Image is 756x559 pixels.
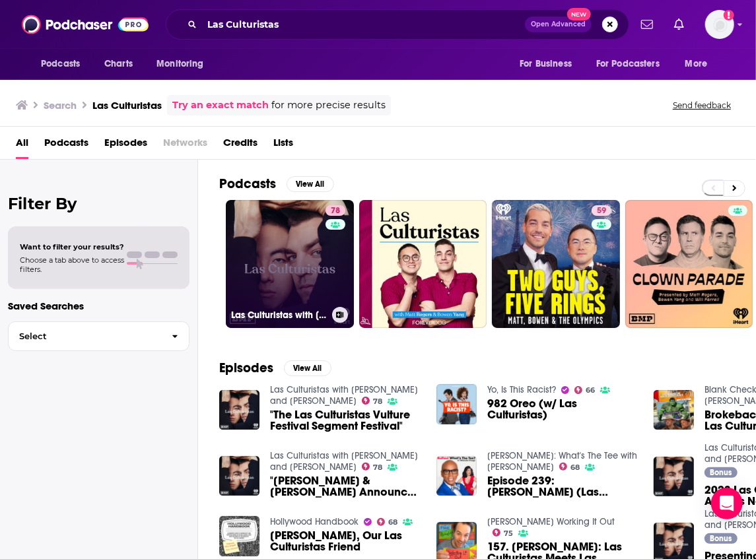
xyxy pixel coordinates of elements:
[436,456,477,496] img: Episode 239: Matt Rogers (Las Culturistas)
[669,100,735,111] button: Send feedback
[270,516,359,527] a: Hollywood Handbook
[574,386,596,394] a: 66
[685,55,708,73] span: More
[273,132,293,159] a: Lists
[219,176,276,192] h2: Podcasts
[388,519,397,525] span: 68
[597,205,606,218] span: 59
[710,535,732,543] span: Bonus
[22,12,149,37] img: Podchaser - Follow, Share and Rate Podcasts
[44,99,77,112] h3: Search
[669,13,689,36] a: Show notifications dropdown
[104,55,133,73] span: Charts
[231,310,327,321] h3: Las Culturistas with [PERSON_NAME] and [PERSON_NAME]
[654,457,694,497] img: 2023 Las Culturistas Culture Awards Nominations Special Parts 1-3
[166,9,629,40] div: Search podcasts, credits, & more...
[492,200,620,328] a: 59
[559,463,580,471] a: 68
[270,450,418,473] a: Las Culturistas with Matt Rogers and Bowen Yang
[226,200,354,328] a: 78Las Culturistas with [PERSON_NAME] and [PERSON_NAME]
[636,13,658,36] a: Show notifications dropdown
[586,387,595,393] span: 66
[270,475,421,498] a: "Mila & Natalie Announce the Las Culturistas Culture Awards Categories"
[711,488,743,519] div: Open Intercom Messenger
[202,14,525,35] input: Search podcasts, credits, & more...
[710,469,732,477] span: Bonus
[705,10,734,39] button: Show profile menu
[487,384,556,395] a: Yo, Is This Racist?
[219,516,259,556] img: Matt Rogers, Our Las Culturistas Friend
[373,399,382,405] span: 78
[493,529,514,537] a: 75
[373,465,382,471] span: 78
[525,16,592,32] button: Open AdvancedNew
[270,530,421,552] a: Matt Rogers, Our Las Culturistas Friend
[104,132,147,159] span: Episodes
[20,255,124,274] span: Choose a tab above to access filters.
[16,132,28,159] a: All
[487,398,638,420] a: 982 Oreo (w/ Las Culturistas)
[156,55,203,73] span: Monitoring
[8,194,189,213] h2: Filter By
[147,51,221,77] button: open menu
[32,51,97,77] button: open menu
[570,465,580,471] span: 68
[724,10,734,20] svg: Add a profile image
[284,360,331,376] button: View All
[676,51,724,77] button: open menu
[287,176,334,192] button: View All
[219,176,334,192] a: PodcastsView All
[436,384,477,424] img: 982 Oreo (w/ Las Culturistas)
[172,98,269,113] a: Try an exact match
[271,98,386,113] span: for more precise results
[487,475,638,498] a: Episode 239: Matt Rogers (Las Culturistas)
[520,55,572,73] span: For Business
[270,409,421,432] a: "The Las Culturistas Vulture Festival Segment Festival"
[362,463,383,471] a: 78
[270,475,421,498] span: "[PERSON_NAME] & [PERSON_NAME] Announce the Las Culturistas Culture Awards Categories"
[592,205,611,216] a: 59
[331,205,340,218] span: 78
[567,8,591,20] span: New
[219,360,273,376] h2: Episodes
[41,55,80,73] span: Podcasts
[487,516,615,527] a: Mike Birbiglia's Working It Out
[705,10,734,39] span: Logged in as Kkliu
[510,51,588,77] button: open menu
[20,242,124,251] span: Want to filter your results?
[9,332,161,341] span: Select
[223,132,258,159] a: Credits
[219,456,259,496] img: "Mila & Natalie Announce the Las Culturistas Culture Awards Categories"
[326,205,345,216] a: 78
[596,55,660,73] span: For Podcasters
[654,390,694,430] img: Brokeback Mountain with Las Culturistas
[487,475,638,498] span: Episode 239: [PERSON_NAME] (Las Culturistas)
[705,10,734,39] img: User Profile
[219,360,331,376] a: EpisodesView All
[92,99,162,112] h3: Las Culturistas
[44,132,88,159] a: Podcasts
[362,397,383,405] a: 78
[219,390,259,430] img: "The Las Culturistas Vulture Festival Segment Festival"
[531,21,586,28] span: Open Advanced
[270,530,421,552] span: [PERSON_NAME], Our Las Culturistas Friend
[377,518,398,526] a: 68
[487,450,637,473] a: RuPaul: What's The Tee with Michelle Visage
[163,132,207,159] span: Networks
[588,51,679,77] button: open menu
[96,51,141,77] a: Charts
[504,531,513,537] span: 75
